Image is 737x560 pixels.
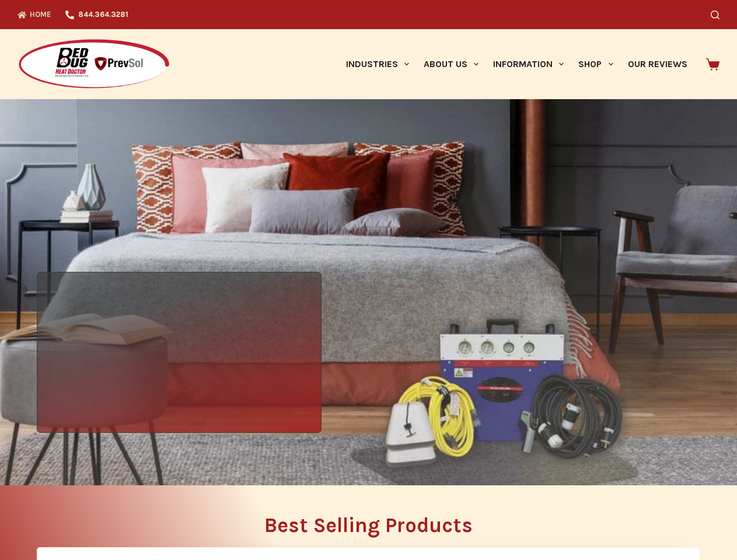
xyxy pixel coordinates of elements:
[711,10,719,19] button: Search
[18,38,170,90] img: Prevsol/Bed Bug Heat Doctor
[486,29,571,99] a: Information
[620,29,694,99] a: Our Reviews
[338,29,416,99] a: Industries
[416,29,485,99] a: About Us
[37,515,700,535] h2: Best Selling Products
[571,29,620,99] a: Shop
[338,29,694,99] nav: Primary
